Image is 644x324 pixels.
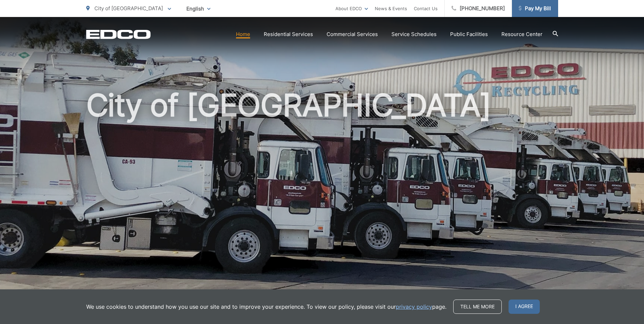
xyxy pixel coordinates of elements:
[450,30,488,38] a: Public Facilities
[86,303,446,311] p: We use cookies to understand how you use our site and to improve your experience. To view our pol...
[414,4,438,13] a: Contact Us
[181,3,216,15] span: English
[391,30,437,38] a: Service Schedules
[501,30,542,38] a: Resource Center
[236,30,250,38] a: Home
[327,30,378,38] a: Commercial Services
[519,4,551,13] span: Pay My Bill
[94,5,163,12] span: City of [GEOGRAPHIC_DATA]
[375,4,407,13] a: News & Events
[453,300,502,314] a: Tell me more
[264,30,313,38] a: Residential Services
[396,303,432,311] a: privacy policy
[335,4,368,13] a: About EDCO
[509,300,540,314] span: I agree
[86,88,558,303] h1: City of [GEOGRAPHIC_DATA]
[86,30,151,39] a: EDCD logo. Return to the homepage.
